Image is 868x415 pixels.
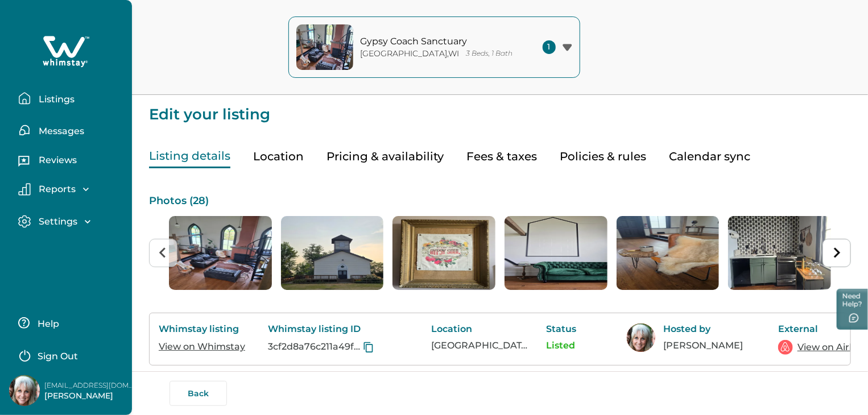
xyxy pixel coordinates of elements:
button: Listing details [149,145,230,168]
img: Whimstay Host [627,323,655,352]
span: 1 [543,40,556,54]
button: Pricing & availability [326,145,444,168]
p: Reviews [35,155,77,166]
img: list-photos [169,216,272,290]
img: list-photos [392,216,495,290]
li: 2 of 28 [281,216,384,290]
p: Gypsy Coach Sanctuary [361,36,514,47]
p: Location [431,323,528,335]
img: list-photos [505,216,607,290]
p: Whimstay listing ID [268,323,413,335]
img: list-photos [728,216,831,290]
p: Listings [35,94,75,105]
p: [GEOGRAPHIC_DATA] , WI [361,49,460,59]
button: Policies & rules [560,145,646,168]
button: Fees & taxes [466,145,537,168]
p: [GEOGRAPHIC_DATA], [GEOGRAPHIC_DATA], [GEOGRAPHIC_DATA] [431,340,528,351]
li: 4 of 28 [505,216,607,290]
button: Help [18,312,119,334]
img: list-photos [617,216,720,290]
img: Whimstay Host [9,375,40,406]
p: Messages [35,126,84,137]
p: Status [546,323,609,335]
p: Sign Out [38,351,78,362]
p: Hosted by [663,323,760,335]
p: [PERSON_NAME] [44,391,135,402]
button: Reports [18,183,123,196]
button: Messages [18,119,123,142]
p: [EMAIL_ADDRESS][DOMAIN_NAME] [44,380,135,391]
p: Listed [546,340,609,351]
img: property-cover [296,24,353,70]
button: Reviews [18,151,123,173]
button: Settings [18,215,123,228]
button: Calendar sync [669,145,750,168]
p: Edit your listing [149,95,851,122]
p: 3cf2d8a76c211a49f8bbe9ab7d2a46a9 [268,341,361,352]
li: 5 of 28 [617,216,720,290]
button: Previous slide [149,239,177,267]
p: [PERSON_NAME] [663,340,760,351]
button: Back [170,381,227,406]
a: View on Airbnb [797,341,868,354]
img: list-photos [281,216,384,290]
button: Sign Out [18,343,119,366]
p: Reports [35,184,76,195]
a: View on Whimstay [159,341,245,352]
p: Help [34,318,59,330]
button: Listings [18,87,123,110]
li: 3 of 28 [392,216,495,290]
p: 3 Beds, 1 Bath [466,49,513,58]
li: 1 of 28 [169,216,272,290]
button: property-coverGypsy Coach Sanctuary[GEOGRAPHIC_DATA],WI3 Beds, 1 Bath1 [288,16,580,78]
p: Photos ( 28 ) [149,196,851,207]
button: Next slide [822,239,851,267]
li: 6 of 28 [728,216,831,290]
p: Whimstay listing [159,323,250,335]
p: Settings [35,216,77,227]
button: Location [253,145,304,168]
